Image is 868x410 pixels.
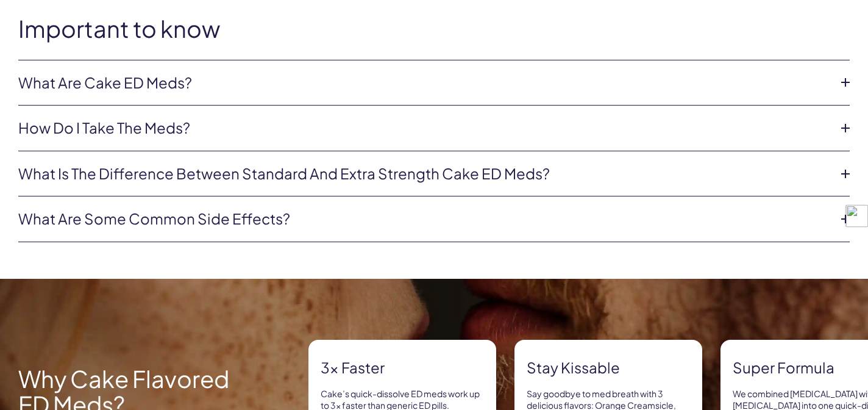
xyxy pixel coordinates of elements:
[527,358,690,378] strong: Stay Kissable
[18,118,830,138] a: How do I take the meds?
[18,73,830,93] a: What are Cake ED Meds?
[18,16,850,41] h2: Important to know
[846,205,868,227] img: toggle-logo.svg
[321,358,484,378] strong: 3x Faster
[18,164,830,184] a: What is the difference between Standard and Extra Strength Cake ED meds?
[18,209,830,229] a: What are some common side effects?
